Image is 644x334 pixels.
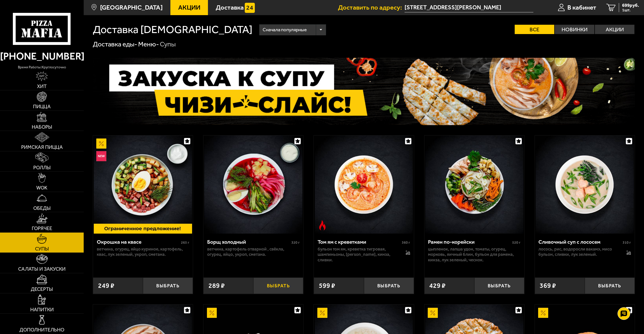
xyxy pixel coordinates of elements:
[429,282,446,289] span: 429 ₽
[33,104,51,109] span: Пицца
[585,277,635,294] button: Выбрать
[338,4,405,11] span: Доставить по адресу:
[314,135,414,234] a: Острое блюдоТом ям с креветками
[540,282,556,289] span: 369 ₽
[203,135,303,234] a: Борщ холодный
[315,135,413,234] img: Том ям с креветками
[100,4,163,11] span: [GEOGRAPHIC_DATA]
[317,220,327,230] img: Острое блюдо
[143,277,193,294] button: Выбрать
[567,4,596,11] span: В кабинет
[253,277,303,294] button: Выбрать
[364,277,414,294] button: Выбрать
[160,40,176,49] div: Супы
[515,25,554,34] label: Все
[97,239,180,245] div: Окрошка на квасе
[33,165,51,170] span: Роллы
[19,327,64,332] span: Дополнительно
[204,135,302,234] img: Борщ холодный
[538,246,620,257] p: лосось, рис, водоросли вакамэ, мисо бульон, сливки, лук зеленый.
[512,240,520,245] span: 520 г
[93,135,193,234] a: АкционныйНовинкаОкрошка на квасе
[536,135,634,234] img: Сливочный суп с лососем
[96,138,106,149] img: Акционный
[36,185,47,190] span: WOK
[178,4,200,11] span: Акции
[474,277,524,294] button: Выбрать
[207,308,217,318] img: Акционный
[93,24,252,35] h1: Доставка [DEMOGRAPHIC_DATA]
[245,3,255,13] img: 15daf4d41897b9f0e9f617042186c801.svg
[21,145,63,150] span: Римская пицца
[97,246,189,257] p: ветчина, огурец, яйцо куриное, картофель, квас, лук зеленый, укроп, сметана.
[138,40,159,48] a: Меню-
[428,239,511,245] div: Рамен по-корейски
[317,308,327,318] img: Акционный
[32,125,52,130] span: Наборы
[208,282,225,289] span: 289 ₽
[93,40,137,48] a: Доставка еды-
[35,246,49,252] span: Супы
[18,267,66,272] span: Салаты и закуски
[405,3,533,12] input: Ваш адрес доставки
[402,240,410,245] span: 360 г
[98,282,114,289] span: 249 ₽
[425,135,524,234] img: Рамен по-корейски
[96,151,106,161] img: Новинка
[291,240,300,245] span: 320 г
[37,84,47,89] span: Хит
[622,3,639,8] span: 699 руб.
[318,246,399,263] p: бульон том ям, креветка тигровая, шампиньоны, [PERSON_NAME], кинза, сливки.
[263,23,307,36] span: Сначала популярные
[622,8,639,12] span: 1 шт.
[32,226,52,231] span: Горячее
[318,239,401,245] div: Том ям с креветками
[535,135,635,234] a: Сливочный суп с лососем
[595,25,634,34] label: Акции
[31,287,53,292] span: Десерты
[623,240,631,245] span: 310 г
[207,246,300,257] p: ветчина, картофель отварной , свёкла, огурец, яйцо, укроп, сметана.
[428,246,520,263] p: цыпленок, лапша удон, томаты, огурец, морковь, яичный блин, бульон для рамена, кинза, лук зеленый...
[538,239,621,245] div: Сливочный суп с лососем
[181,240,189,245] span: 265 г
[428,308,438,318] img: Акционный
[33,206,51,211] span: Обеды
[319,282,335,289] span: 599 ₽
[207,239,290,245] div: Борщ холодный
[424,135,524,234] a: Рамен по-корейски
[94,135,192,234] img: Окрошка на квасе
[538,308,548,318] img: Акционный
[216,4,244,11] span: Доставка
[555,25,594,34] label: Новинки
[30,307,54,312] span: Напитки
